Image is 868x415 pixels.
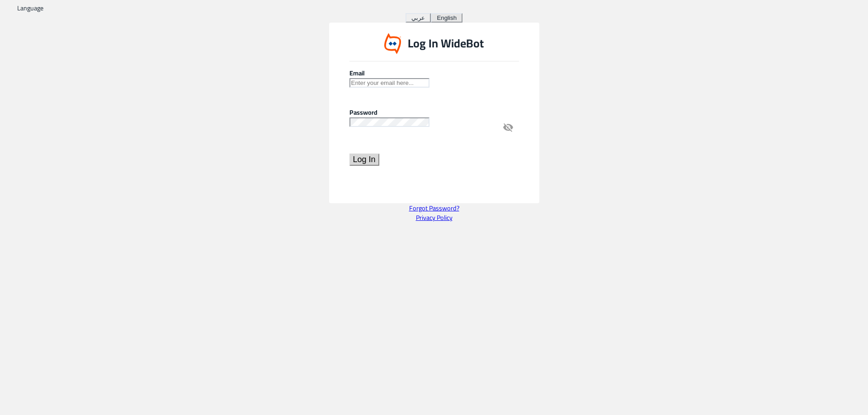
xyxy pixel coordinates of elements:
input: Enter your email here... [349,78,429,88]
button: عربي [406,13,431,23]
label: Password [349,107,519,117]
button: English [431,13,462,23]
img: Widebot Logo [384,33,401,54]
button: Log In [349,154,379,166]
p: Log In WideBot [408,35,484,52]
span: English [437,14,457,21]
span: visibility_off [503,119,519,135]
a: Privacy Policy [416,211,453,224]
a: Forgot Password? [409,202,459,214]
span: عربي [411,14,425,21]
span: Language [14,2,47,14]
label: Email [349,68,519,78]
